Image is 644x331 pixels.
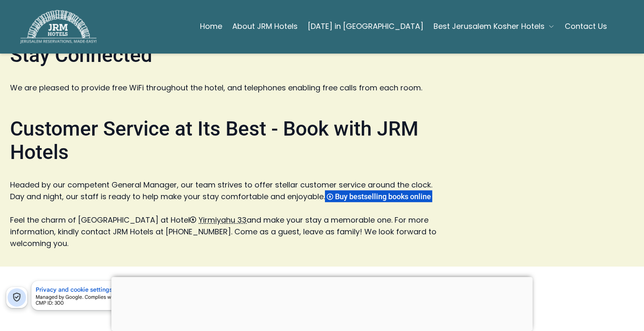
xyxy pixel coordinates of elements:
[20,10,96,44] img: JRM Hotels
[10,82,439,94] p: We are pleased to provide free WiFi throughout the hotel, and telephones enabling free calls from...
[190,215,247,225] a: Yirmiyahu 33
[325,190,432,203] div: Buy bestselling books online
[10,179,439,203] p: Headed by our competent General Manager, our team strives to offer stellar customer service aroun...
[308,18,423,35] a: [DATE] in [GEOGRAPHIC_DATA]
[434,18,555,35] button: Best Jerusalem Kosher Hotels
[335,192,434,201] span: Buy bestselling books online
[200,18,222,35] a: Home
[434,21,545,32] span: Best Jerusalem Kosher Hotels
[10,214,439,249] p: Feel the charm of [GEOGRAPHIC_DATA] at Hotel and make your stay a memorable one. For more informa...
[10,105,439,167] h2: Customer Service at Its Best - Book with JRM Hotels
[232,18,298,35] a: About JRM Hotels
[565,18,607,35] a: Contact Us
[112,277,533,329] iframe: Advertisement
[199,215,247,225] span: Yirmiyahu 33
